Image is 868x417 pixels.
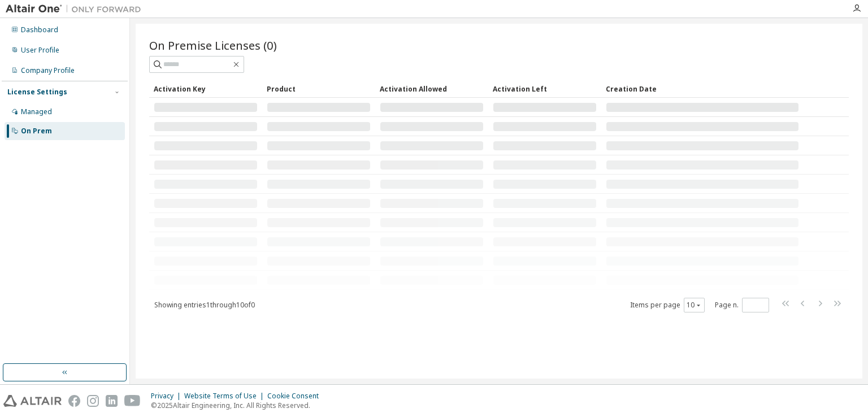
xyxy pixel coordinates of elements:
div: Website Terms of Use [184,392,267,401]
img: instagram.svg [87,395,99,407]
div: License Settings [7,88,67,97]
p: © 2025 Altair Engineering, Inc. All Rights Reserved. [151,401,325,410]
div: Creation Date [606,80,799,98]
div: On Prem [21,127,52,136]
div: User Profile [21,46,59,55]
img: Altair One [6,3,147,15]
div: Privacy [151,392,184,401]
img: facebook.svg [68,395,80,407]
img: altair_logo.svg [3,395,62,407]
span: On Premise Licenses (0) [149,37,277,53]
span: Page n. [715,298,769,312]
div: Activation Allowed [380,80,484,98]
img: linkedin.svg [106,395,118,407]
div: Activation Key [154,80,258,98]
div: Cookie Consent [267,392,325,401]
div: Managed [21,107,52,116]
span: Items per page [630,298,705,312]
img: youtube.svg [124,395,141,407]
div: Product [267,80,371,98]
div: Company Profile [21,66,75,75]
div: Dashboard [21,25,58,34]
div: Activation Left [493,80,597,98]
button: 10 [687,301,702,310]
span: Showing entries 1 through 10 of 0 [154,300,255,310]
